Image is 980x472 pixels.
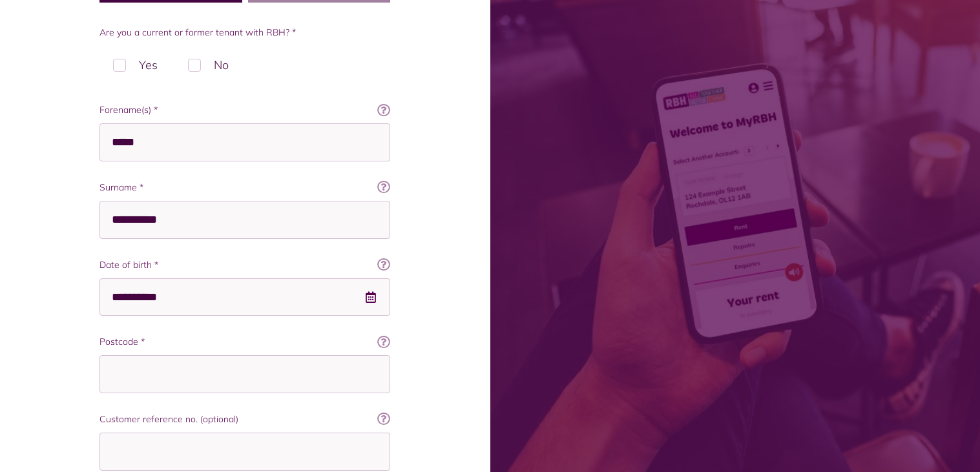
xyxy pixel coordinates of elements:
[99,181,390,194] label: Surname *
[99,26,390,39] label: Are you a current or former tenant with RBH? *
[99,258,390,272] label: Date of birth *
[99,278,390,316] input: Use the arrow keys to pick a date
[99,103,390,117] label: Forename(s) *
[99,46,171,84] label: Yes
[174,46,242,84] label: No
[99,335,390,349] label: Postcode *
[99,413,390,426] label: Customer reference no. (optional)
